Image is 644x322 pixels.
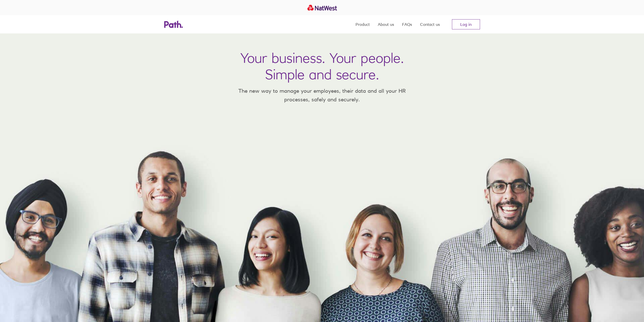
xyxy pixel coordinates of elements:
a: About us [378,15,394,33]
p: The new way to manage your employees, their data and all your HR processes, safely and securely. [231,87,413,104]
h1: Your business. Your people. Simple and secure. [240,50,404,83]
a: Log in [452,19,480,29]
a: Product [356,15,370,33]
a: Contact us [420,15,440,33]
a: FAQs [402,15,412,33]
